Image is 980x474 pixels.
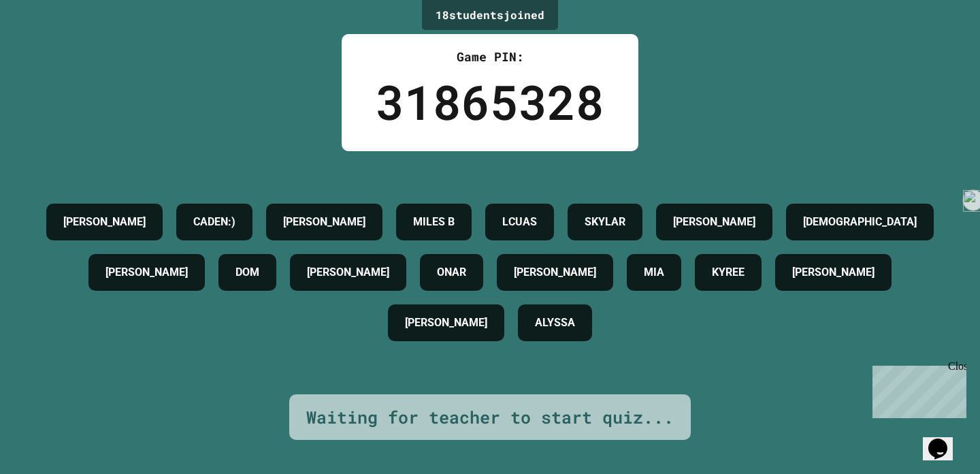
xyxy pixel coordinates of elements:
div: Game PIN: [376,48,604,66]
div: Waiting for teacher to start quiz... [306,405,674,430]
h4: [PERSON_NAME] [514,264,596,281]
h4: [PERSON_NAME] [105,264,188,281]
h4: DOM [235,264,259,281]
h4: ONAR [437,264,466,281]
h4: SKYLAR [585,214,625,230]
h4: [PERSON_NAME] [283,214,365,230]
h4: MILES B [413,214,455,230]
h4: [PERSON_NAME] [405,315,487,331]
div: 31865328 [376,66,604,138]
h4: [PERSON_NAME] [673,214,755,230]
div: Chat with us now!Close [5,5,94,86]
h4: LCUAS [502,214,537,230]
h4: KYREE [712,264,745,281]
h4: [PERSON_NAME] [307,264,389,281]
h4: [PERSON_NAME] [63,214,146,230]
h4: [DEMOGRAPHIC_DATA] [803,214,917,230]
h4: CADEN:) [193,214,235,230]
h4: MIA [644,264,664,281]
h4: [PERSON_NAME] [792,264,875,281]
h4: ALYSSA [535,315,575,331]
